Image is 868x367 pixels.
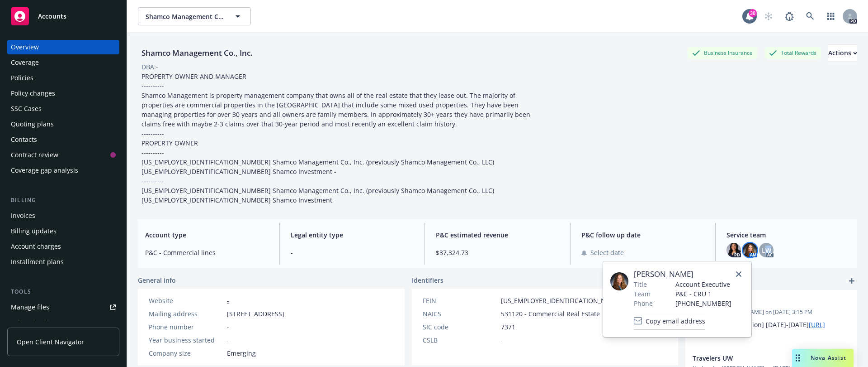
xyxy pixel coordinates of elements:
div: Actions [828,44,857,62]
button: Actions [828,44,857,62]
a: Coverage gap analysis [7,163,119,178]
button: Shamco Management Co., Inc. [138,7,251,25]
span: 7371 [501,322,515,332]
span: General info [138,275,176,285]
div: NAICS [423,309,497,319]
span: Nova Assist [811,354,846,362]
span: Phone [634,299,653,308]
div: Company size [149,348,223,358]
span: Select date [590,248,624,257]
div: Policies [11,71,33,85]
span: Emerging [227,348,256,358]
span: P&C - CRU 1 [675,289,731,299]
a: Policy changes [7,86,119,101]
div: Phone number [149,322,223,332]
div: Year business started [149,335,223,345]
span: Title [634,280,647,289]
a: Overview [7,40,119,54]
div: DBA: - [142,62,158,72]
span: - [227,335,229,345]
a: Coverage [7,55,119,70]
span: PROPERTY OWNER AND MANAGER ---------- Shamco Management is property management company that owns ... [142,72,532,204]
div: Tools [7,287,119,296]
span: Legal entity type [291,230,414,240]
a: Accounts [7,4,119,29]
a: Invoices [7,208,119,223]
span: P&C - Commercial lines [145,248,269,257]
a: close [733,269,744,280]
span: Open Client Navigator [17,337,84,347]
div: SSC Cases [11,101,42,116]
div: Shamco Management Co., Inc. [138,47,256,59]
span: P&C follow up date [581,230,705,240]
span: [US_EMPLOYER_IDENTIFICATION_NUMBER] [501,296,630,305]
span: [STREET_ADDRESS] [227,309,284,319]
div: Account charges [11,239,61,254]
span: Service team [726,230,850,240]
button: Nova Assist [792,349,854,367]
span: Travelers UW [693,353,826,363]
img: employee photo [610,272,628,290]
a: Account charges [7,239,119,254]
a: Quoting plans [7,117,119,131]
a: Contract review [7,148,119,162]
div: Website [149,296,223,305]
span: - [501,335,503,345]
span: Submission's [693,297,826,307]
a: Search [801,7,819,25]
a: add [846,275,857,286]
div: Business Insurance [688,47,757,58]
span: 531120 - Commercial Real Estate [501,309,600,319]
span: Shamco Management Co., Inc. [146,12,224,21]
div: CSLB [423,335,497,345]
button: Copy email address [634,312,705,330]
span: [PERSON_NAME] [634,269,731,280]
div: Coverage gap analysis [11,163,78,178]
div: Manage files [11,300,49,314]
span: - [291,248,414,257]
span: $37,324.73 [436,248,559,257]
div: FEIN [423,296,497,305]
span: Account type [145,230,269,240]
div: Contract review [11,148,58,162]
a: - [227,296,229,305]
div: Billing [7,196,119,205]
div: SIC code [423,322,497,332]
a: Report a Bug [780,7,798,25]
img: photo [726,243,741,257]
a: SSC Cases [7,101,119,116]
div: Coverage [11,55,39,70]
a: Manage files [7,300,119,314]
span: Copy email address [646,316,705,326]
div: Contacts [11,132,37,147]
span: Updated by [PERSON_NAME] on [DATE] 3:15 PM [693,308,850,316]
a: Policies [7,71,119,85]
div: Billing updates [11,224,57,238]
span: Team [634,289,651,299]
div: Policy checking [11,315,57,330]
span: - [227,322,229,332]
span: LW [762,246,771,255]
div: Overview [11,40,39,54]
div: Quoting plans [11,117,54,131]
div: Total Rewards [764,47,821,58]
div: Installment plans [11,255,64,269]
a: Start snowing [759,7,778,25]
a: Billing updates [7,224,119,238]
div: Mailing address [149,309,223,319]
span: Identifiers [412,275,443,285]
span: P&C estimated revenue [436,230,559,240]
p: [BPO Indio Submission] [DATE]-[DATE] [693,320,850,339]
img: photo [743,243,757,257]
a: Contacts [7,132,119,147]
span: [PHONE_NUMBER] [675,299,731,308]
div: Drag to move [792,349,803,367]
a: Installment plans [7,255,119,269]
a: Switch app [822,7,840,25]
div: 30 [749,9,757,17]
span: Accounts [38,13,66,20]
div: Invoices [11,208,35,223]
div: Policy changes [11,86,55,101]
span: Account Executive [675,280,731,289]
div: Submission'sUpdatedby [PERSON_NAME] on [DATE] 3:15 PM[BPO Indio Submission] [DATE]-[DATE][URL][DO... [685,290,857,346]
